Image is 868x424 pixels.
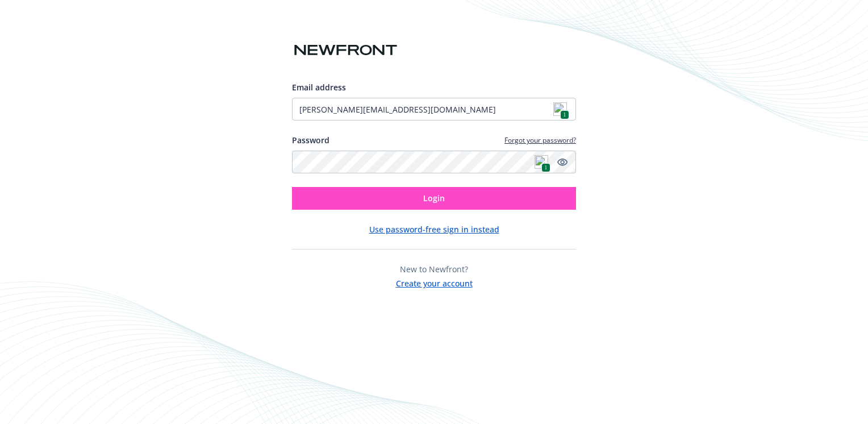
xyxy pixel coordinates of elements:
button: Use password-free sign in instead [369,223,499,235]
span: 1 [541,163,550,173]
img: Newfront logo [292,40,399,60]
span: New to Newfront? [400,264,468,275]
button: Create your account [396,275,473,289]
label: Password [292,134,329,146]
a: Show password [556,155,569,169]
span: Email address [292,82,346,93]
img: npw-badge-icon.svg [553,102,567,116]
a: Forgot your password? [504,135,576,145]
span: 1 [560,110,569,120]
img: npw-badge-icon.svg [535,155,548,169]
span: Login [423,193,445,203]
button: Login [292,187,576,210]
input: Enter your password [292,151,576,173]
input: Enter your email [292,98,576,120]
